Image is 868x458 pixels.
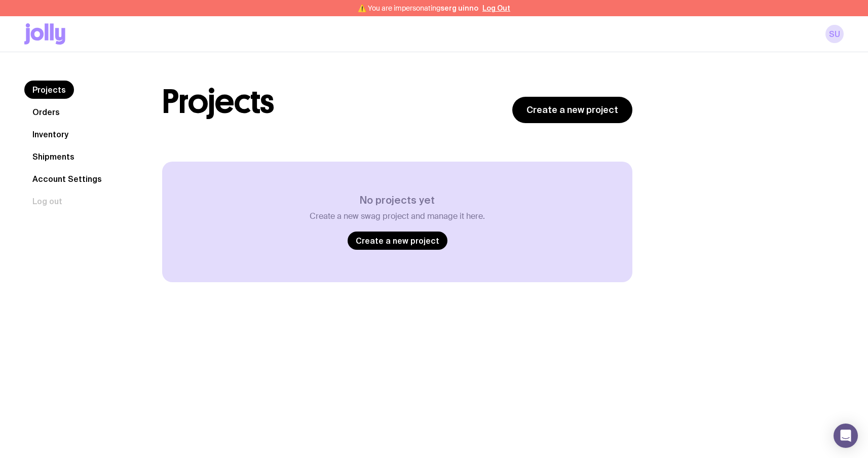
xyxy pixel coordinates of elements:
a: Account Settings [24,170,110,188]
a: Create a new project [512,97,632,123]
a: su [825,25,844,43]
h1: Projects [162,86,274,118]
button: Log Out [482,4,510,12]
a: Create a new project [348,232,447,250]
span: serg uinno [440,4,478,12]
span: ⚠️ You are impersonating [358,4,478,12]
a: Orders [24,103,68,121]
div: Open Intercom Messenger [834,424,858,448]
a: Projects [24,81,74,99]
a: Shipments [24,147,83,166]
p: Create a new swag project and manage it here. [310,211,485,221]
button: Log out [24,192,70,210]
a: Inventory [24,125,77,143]
h3: No projects yet [310,194,485,206]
